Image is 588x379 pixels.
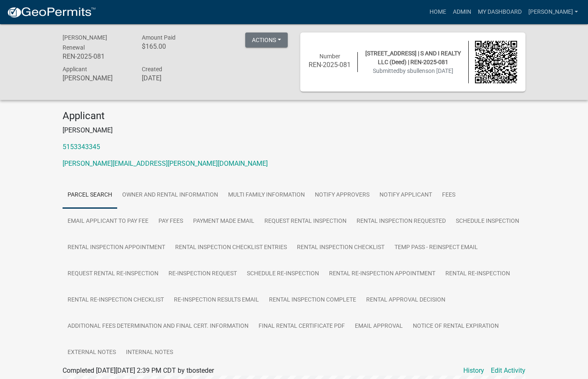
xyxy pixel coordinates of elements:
[389,234,483,261] a: Temp Pass - Reinspect Email
[451,208,524,235] a: Schedule Inspection
[463,366,484,376] a: History
[63,234,170,261] a: Rental Inspection Appointment
[63,52,129,60] h6: REN-2025-081
[63,74,129,82] h6: [PERSON_NAME]
[121,339,178,366] a: Internal Notes
[142,66,162,72] span: Created
[400,67,428,74] span: by sbullens
[63,182,117,209] a: Parcel search
[310,182,374,209] a: Notify Approvers
[63,339,121,366] a: External Notes
[264,287,361,314] a: Rental Inspection Complete
[440,261,515,287] a: Rental Re-Inspection
[259,208,352,235] a: Request Rental Inspection
[63,160,268,167] a: [PERSON_NAME][EMAIL_ADDRESS][PERSON_NAME][DOMAIN_NAME]
[426,4,450,20] a: Home
[475,41,518,83] img: QR code
[242,261,324,287] a: Schedule Re-Inspection
[373,67,453,74] span: Submitted on [DATE]
[408,313,504,340] a: Notice of Rental Expiration
[63,66,87,72] span: Applicant
[63,313,254,340] a: Additional Fees Determination and Final Cert. Information
[63,287,169,314] a: Rental Re-Inspection Checklist
[153,208,188,235] a: Pay Fees
[350,313,408,340] a: Email Approval
[63,261,163,287] a: Request Rental Re-Inspection
[324,261,440,287] a: Rental Re-Inspection Appointment
[63,143,100,151] a: 5153343345
[63,367,214,374] span: Completed [DATE][DATE] 2:39 PM CDT by tbosteder
[374,182,437,209] a: Notify Applicant
[188,208,259,235] a: Payment Made Email
[437,182,460,209] a: Fees
[352,208,451,235] a: Rental Inspection Requested
[292,234,389,261] a: Rental Inspection Checklist
[491,366,525,376] a: Edit Activity
[142,42,209,50] h6: $165.00
[63,125,525,135] p: [PERSON_NAME]
[525,4,581,20] a: [PERSON_NAME]
[63,208,153,235] a: Email Applicant to Pay Fee
[142,34,176,41] span: Amount Paid
[254,313,350,340] a: Final Rental Certificate PDF
[142,74,209,82] h6: [DATE]
[163,261,242,287] a: Re-Inspection Request
[365,50,461,65] span: [STREET_ADDRESS] | S AND I REALTY LLC (Deed) | REN-2025-081
[475,4,525,20] a: My Dashboard
[450,4,475,20] a: Admin
[170,234,292,261] a: Rental Inspection Checklist Entries
[117,182,223,209] a: Owner and Rental Information
[309,61,351,69] h6: REN-2025-081
[169,287,264,314] a: Re-Inspection Results Email
[63,34,107,51] span: [PERSON_NAME] Renewal
[319,53,340,60] span: Number
[63,110,525,122] h4: Applicant
[245,32,288,47] button: Actions
[361,287,450,314] a: Rental Approval Decision
[223,182,310,209] a: Multi Family Information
